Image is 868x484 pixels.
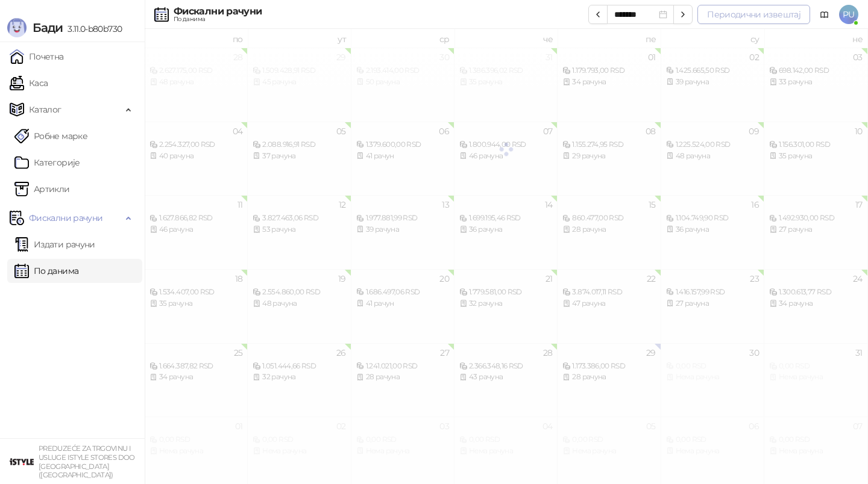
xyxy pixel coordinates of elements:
span: PU [839,5,858,24]
span: 3.11.0-b80b730 [63,23,122,34]
button: Периодични извештај [697,5,810,24]
a: Издати рачуни [14,232,95,256]
span: Фискални рачуни [29,206,102,230]
img: 64x64-companyLogo-77b92cf4-9946-4f36-9751-bf7bb5fd2c7d.png [10,450,34,474]
small: PREDUZEĆE ZA TRGOVINU I USLUGE ISTYLE STORES DOO [GEOGRAPHIC_DATA] ([GEOGRAPHIC_DATA]) [39,444,135,479]
span: Бади [33,20,63,35]
img: Logo [7,18,27,37]
a: Категорије [14,150,80,175]
a: ArtikliАртикли [14,177,70,201]
a: Робне марке [14,124,87,148]
a: По данима [14,259,78,283]
a: Каса [10,71,48,95]
div: Фискални рачуни [174,7,262,16]
div: По данима [174,16,262,22]
span: Каталог [29,98,61,122]
a: Документација [815,5,834,24]
a: Почетна [10,45,64,69]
